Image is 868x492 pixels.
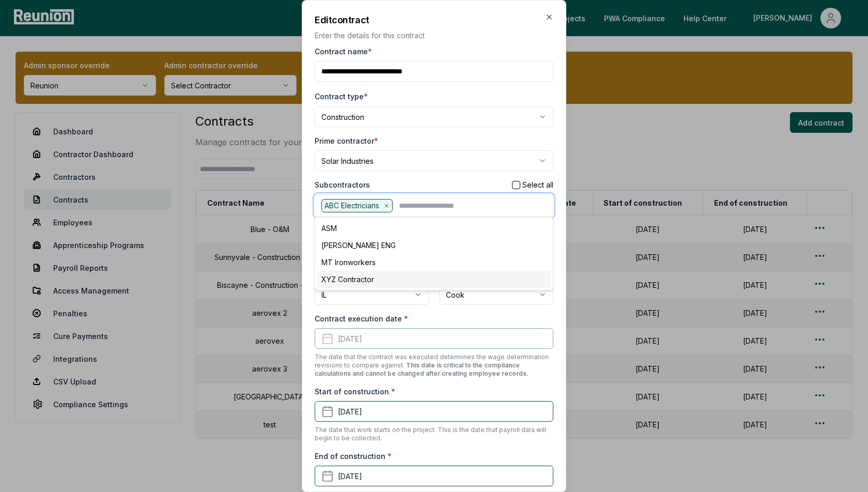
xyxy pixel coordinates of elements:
label: Contract execution date [315,313,408,324]
label: Prime contractor [315,135,378,146]
label: Start of construction [315,386,395,397]
label: Contract name [315,46,372,57]
button: [DATE] [315,401,553,422]
label: Subcontractors [315,179,370,190]
label: End of construction [315,451,392,462]
span: The date that the contract was executed determines the wage determination revisions to compare ag... [315,353,549,377]
div: ABC Electricians [321,199,393,212]
div: Suggestions [315,217,553,290]
div: XYZ Contractor [317,271,551,288]
label: Select all [522,181,553,189]
p: The date that work starts on the project. This is the date that payroll data will begin to be col... [315,426,553,442]
button: [DATE] [315,466,553,486]
span: This date is critical to the compliance calculations and cannot be changed after creating employe... [315,361,529,377]
p: Enter the details for this contract [315,30,553,41]
div: MT Ironworkers [317,254,551,271]
div: ASM [317,220,551,237]
h2: Edit contract [315,13,553,27]
label: Contract type [315,92,368,101]
div: [PERSON_NAME] ENG [317,237,551,254]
